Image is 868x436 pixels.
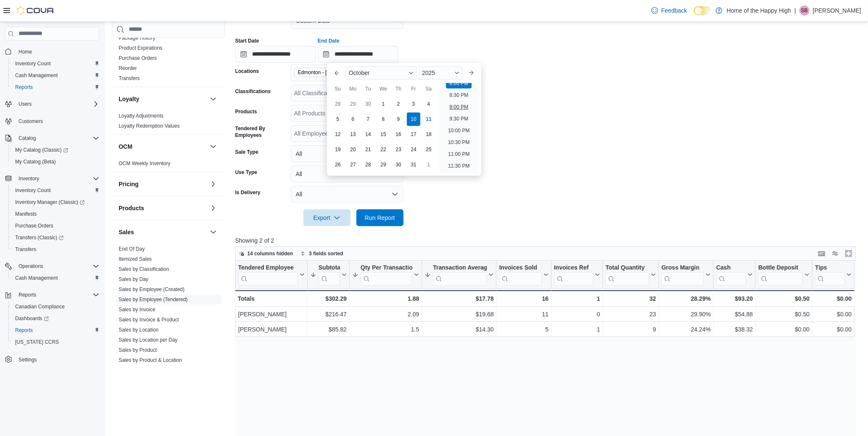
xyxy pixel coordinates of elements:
[554,264,593,285] div: Invoices Ref
[422,70,435,76] span: 2025
[346,112,360,126] div: day-6
[119,286,185,293] span: Sales by Employee (Created)
[15,187,51,194] span: Inventory Count
[119,327,159,333] a: Sales by Location
[238,264,298,285] div: Tendered Employee
[12,145,72,155] a: My Catalog (Classic)
[392,143,405,156] div: day-23
[799,5,810,16] div: Sher Buchholtz
[361,158,375,171] div: day-28
[15,261,99,271] span: Operations
[361,264,412,285] div: Qty Per Transaction
[356,209,403,226] button: Run Report
[830,249,840,259] button: Display options
[499,294,548,304] div: 16
[119,123,180,129] span: Loyalty Redemption Values
[661,309,711,319] div: 29.90%
[758,309,810,319] div: $0.50
[19,356,37,363] span: Settings
[392,82,405,96] div: Th
[119,113,164,119] a: Loyalty Adjustments
[346,143,360,156] div: day-20
[605,264,649,285] div: Total Quantity
[235,236,862,245] p: Showing 2 of 2
[605,264,649,272] div: Total Quantity
[817,249,827,259] button: Keyboard shortcuts
[12,157,59,167] a: My Catalog (Beta)
[377,97,390,111] div: day-1
[377,82,390,96] div: We
[815,264,852,285] button: Tips
[425,264,494,285] button: Transaction Average
[208,203,218,213] button: Products
[2,353,103,365] button: Settings
[433,264,487,272] div: Transaction Average
[716,309,753,319] div: $54.88
[119,180,138,188] h3: Pricing
[119,204,144,212] h3: Products
[331,158,345,171] div: day-26
[235,108,257,115] label: Products
[119,256,152,262] a: Itemized Sales
[2,173,103,185] button: Inventory
[815,264,845,285] div: Tips
[15,133,99,143] span: Catalog
[235,149,258,155] label: Sale Type
[15,116,46,126] a: Customers
[407,143,420,156] div: day-24
[119,142,207,151] button: OCM
[365,214,395,222] span: Run Report
[12,337,62,347] a: [US_STATE] CCRS
[119,95,139,103] h3: Loyalty
[12,313,99,324] span: Dashboards
[310,264,347,285] button: Subtotal
[15,355,40,365] a: Settings
[5,42,99,388] nav: Complex example
[235,189,260,196] label: Is Delivery
[422,82,435,96] div: Sa
[119,347,157,353] a: Sales by Product
[361,112,375,126] div: day-7
[298,68,364,77] span: Edmonton - [PERSON_NAME] Way - Fire & Flower
[392,97,405,111] div: day-2
[15,99,99,109] span: Users
[235,46,316,63] input: Press the down key to open a popover containing a calendar.
[15,339,59,345] span: [US_STATE] CCRS
[119,266,169,273] span: Sales by Classification
[331,82,345,96] div: Su
[235,125,287,139] label: Tendered By Employees
[361,143,375,156] div: day-21
[758,294,810,304] div: $0.50
[208,179,218,189] button: Pricing
[119,266,169,272] a: Sales by Classification
[346,128,360,141] div: day-13
[554,309,600,319] div: 0
[801,5,808,16] span: SB
[661,264,711,285] button: Gross Margin
[119,337,178,343] a: Sales by Location per Day
[8,196,103,208] a: Inventory Manager (Classic)
[19,263,43,270] span: Operations
[2,98,103,110] button: Users
[12,244,99,254] span: Transfers
[352,309,419,319] div: 2.09
[694,15,694,16] span: Dark Mode
[12,185,54,195] a: Inventory Count
[499,264,542,285] div: Invoices Sold
[419,66,463,80] div: Button. Open the year selector. 2025 is currently selected.
[377,128,390,141] div: day-15
[331,128,345,141] div: day-12
[235,169,257,176] label: Use Type
[422,158,435,171] div: day-1
[377,143,390,156] div: day-22
[19,101,32,107] span: Users
[2,45,103,58] button: Home
[661,264,704,272] div: Gross Margin
[407,158,420,171] div: day-31
[319,264,340,272] div: Subtotal
[794,5,796,16] p: |
[208,227,218,237] button: Sales
[15,99,35,109] button: Users
[12,273,99,283] span: Cash Management
[15,174,42,184] button: Inventory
